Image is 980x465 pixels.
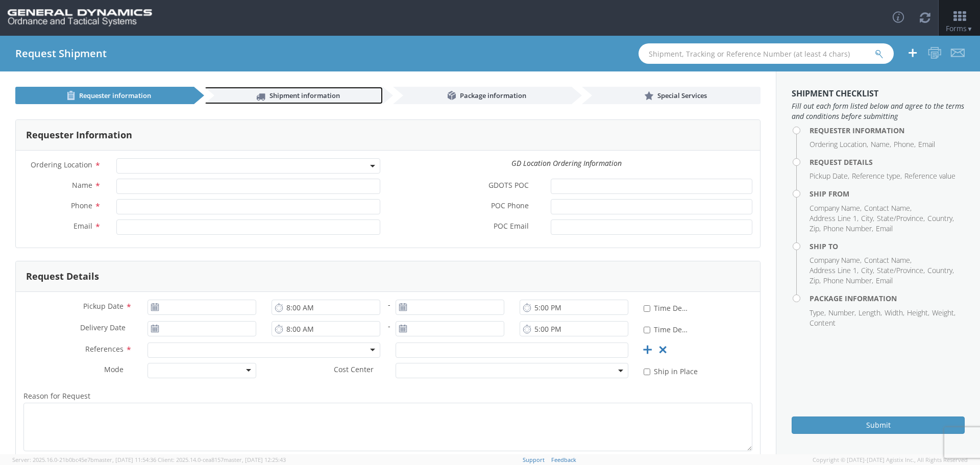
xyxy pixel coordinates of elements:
[927,265,954,276] li: Country
[810,203,862,213] li: Company Name
[644,302,691,313] label: Time Definite
[823,224,873,234] li: Phone Number
[83,301,124,311] span: Pickup Date
[644,369,650,375] input: Ship in Place
[644,323,691,335] label: Time Definite
[582,87,761,104] a: Special Services
[31,160,92,169] span: Ordering Location
[864,203,912,213] li: Contact Name
[876,276,893,286] li: Email
[810,213,859,224] li: Address Line 1
[644,365,700,377] label: Ship in Place
[810,295,965,302] h4: Package Information
[810,242,965,250] h4: Ship To
[551,456,576,463] a: Feedback
[26,130,132,140] h3: Requester Information
[852,171,902,181] li: Reference type
[491,201,529,212] span: POC Phone
[657,91,707,100] span: Special Services
[907,308,929,318] li: Height
[334,364,374,376] span: Cost Center
[810,224,821,234] li: Zip
[393,87,572,104] a: Package information
[810,127,965,134] h4: Requester Information
[861,265,874,276] li: City
[792,101,965,121] span: Fill out each form listed below and agree to the terms and conditions before submitting
[859,308,882,318] li: Length
[511,158,622,168] i: GD Location Ordering Information
[26,272,99,282] h3: Request Details
[639,43,894,64] input: Shipment, Tracking or Reference Number (at least 4 chars)
[204,87,383,104] a: Shipment information
[871,139,891,150] li: Name
[813,456,968,464] span: Copyright © [DATE]-[DATE] Agistix Inc., All Rights Reserved
[12,456,156,463] span: Server: 2025.16.0-21b0bc45e7b
[823,276,873,286] li: Phone Number
[15,87,194,104] a: Requester information
[523,456,545,463] a: Support
[861,213,874,224] li: City
[644,305,650,312] input: Time Definite
[73,221,92,231] span: Email
[877,213,925,224] li: State/Province
[224,456,286,463] span: master, [DATE] 12:25:43
[810,318,836,328] li: Content
[8,9,152,27] img: gd-ots-0c3321f2eb4c994f95cb.png
[946,23,973,33] span: Forms
[876,224,893,234] li: Email
[269,91,340,100] span: Shipment information
[864,255,912,265] li: Contact Name
[828,308,856,318] li: Number
[918,139,935,150] li: Email
[932,308,955,318] li: Weight
[158,456,286,463] span: Client: 2025.14.0-cea8157
[488,180,529,192] span: GDOTS POC
[810,255,862,265] li: Company Name
[877,265,925,276] li: State/Province
[967,25,973,33] span: ▼
[810,308,826,318] li: Type
[79,91,151,100] span: Requester information
[810,139,868,150] li: Ordering Location
[810,171,849,181] li: Pickup Date
[15,48,107,59] h4: Request Shipment
[94,456,156,463] span: master, [DATE] 11:54:36
[885,308,904,318] li: Width
[71,201,92,210] span: Phone
[644,327,650,333] input: Time Definite
[792,89,965,99] h3: Shipment Checklist
[494,221,529,233] span: POC Email
[810,276,821,286] li: Zip
[927,213,954,224] li: Country
[894,139,916,150] li: Phone
[810,265,859,276] li: Address Line 1
[810,158,965,166] h4: Request Details
[85,344,124,354] span: References
[792,417,965,434] button: Submit
[810,190,965,198] h4: Ship From
[23,391,90,401] span: Reason for Request
[72,180,92,190] span: Name
[80,323,126,334] span: Delivery Date
[460,91,526,100] span: Package information
[104,364,124,374] span: Mode
[904,171,955,181] li: Reference value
